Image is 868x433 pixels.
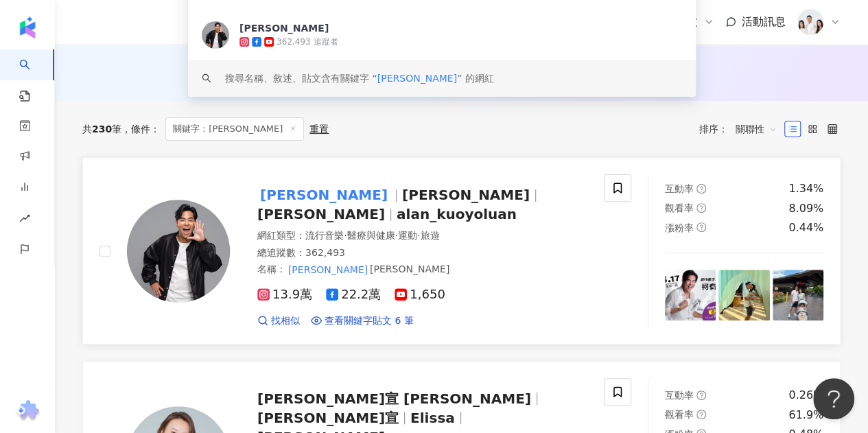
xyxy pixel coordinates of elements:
[665,409,694,420] span: 觀看率
[420,230,439,241] span: 旅遊
[696,390,706,400] span: question-circle
[257,390,531,407] span: [PERSON_NAME]宣 [PERSON_NAME]
[309,124,329,134] div: 重置
[257,246,587,260] div: 總追蹤數 ： 362,493
[397,206,517,222] span: alan_kuoyoluan
[788,201,823,216] div: 8.09%
[286,262,370,277] mark: [PERSON_NAME]
[82,124,121,134] div: 共 筆
[239,21,329,35] div: [PERSON_NAME]
[395,288,445,302] span: 1,650
[665,183,694,194] span: 互動率
[696,410,706,419] span: question-circle
[665,270,716,320] img: post-image
[19,204,30,235] span: rise
[696,203,706,213] span: question-circle
[736,118,777,140] span: 關聯性
[742,15,786,28] span: 活動訊息
[277,36,338,48] div: 362,493 追蹤者
[257,288,312,302] span: 13.9萬
[326,288,381,302] span: 22.2萬
[788,220,823,235] div: 0.44%
[257,314,300,328] a: 找相似
[788,388,823,403] div: 0.26%
[398,230,417,241] span: 運動
[165,117,304,141] span: 關鍵字：[PERSON_NAME]
[257,262,449,277] span: 名稱 ：
[14,400,41,422] img: chrome extension
[344,230,347,241] span: ·
[347,230,395,241] span: 醫療與健康
[718,270,769,320] img: post-image
[797,9,823,35] img: 20231221_NR_1399_Small.jpg
[696,222,706,232] span: question-circle
[257,229,587,243] div: 網紅類型 ：
[699,118,784,140] div: 排序：
[665,202,694,213] span: 觀看率
[19,49,47,103] a: search
[311,314,414,328] a: 查看關鍵字貼文 6 筆
[257,184,390,206] mark: [PERSON_NAME]
[665,390,694,401] span: 互動率
[377,73,457,84] span: [PERSON_NAME]
[202,21,229,49] img: KOL Avatar
[305,230,344,241] span: 流行音樂
[257,410,399,426] span: [PERSON_NAME]宣
[773,270,823,320] img: post-image
[788,181,823,196] div: 1.34%
[813,378,854,419] iframe: Help Scout Beacon - Open
[202,73,211,83] span: search
[121,124,160,134] span: 條件 ：
[82,157,841,344] a: KOL Avatar[PERSON_NAME][PERSON_NAME][PERSON_NAME]alan_kuoyoluan網紅類型：流行音樂·醫療與健康·運動·旅遊總追蹤數：362,493名...
[16,16,38,38] img: logo icon
[665,222,694,233] span: 漲粉率
[225,71,494,86] div: 搜尋名稱、敘述、貼文含有關鍵字 “ ” 的網紅
[788,408,823,423] div: 61.9%
[402,187,530,203] span: [PERSON_NAME]
[696,184,706,194] span: question-circle
[370,264,449,274] span: [PERSON_NAME]
[417,230,420,241] span: ·
[325,314,414,328] span: 查看關鍵字貼文 6 筆
[92,124,112,134] span: 230
[257,206,385,222] span: [PERSON_NAME]
[127,200,230,303] img: KOL Avatar
[410,410,455,426] span: Elissa
[395,230,397,241] span: ·
[271,314,300,328] span: 找相似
